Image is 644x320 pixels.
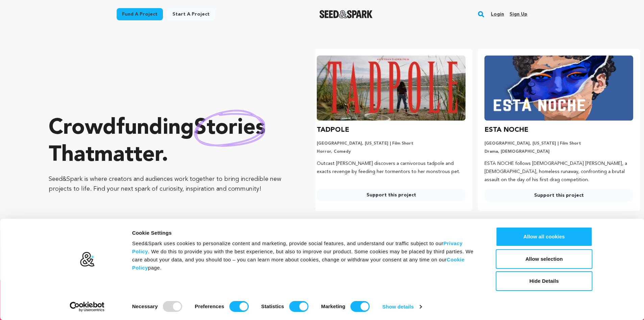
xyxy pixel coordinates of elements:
[317,189,466,201] a: Support this project
[317,125,349,135] h3: TADPOLE
[49,174,288,194] p: Seed&Spark is where creators and audiences work together to bring incredible new projects to life...
[317,56,466,121] img: TADPOLE image
[49,115,288,169] p: Crowdfunding that .
[317,141,466,146] p: [GEOGRAPHIC_DATA], [US_STATE] | Film Short
[261,303,284,309] strong: Statistics
[491,9,504,20] a: Login
[94,145,162,166] span: matter
[484,125,528,135] h3: ESTA NOCHE
[319,10,373,18] a: Seed&Spark Homepage
[484,149,633,154] p: Drama, [DEMOGRAPHIC_DATA]
[167,8,215,20] a: Start a project
[132,303,158,309] strong: Necessary
[496,249,593,269] button: Allow selection
[321,303,345,309] strong: Marketing
[484,160,633,184] p: ESTA NOCHE follows [DEMOGRAPHIC_DATA] [PERSON_NAME], a [DEMOGRAPHIC_DATA], homeless runaway, conf...
[496,227,593,247] button: Allow all cookies
[57,302,117,312] a: Usercentrics Cookiebot - opens in a new window
[132,239,481,272] div: Seed&Spark uses cookies to personalize content and marketing, provide social features, and unders...
[496,271,593,291] button: Hide Details
[317,160,466,176] p: Outcast [PERSON_NAME] discovers a carnivorous tadpole and exacts revenge by feeding her tormentor...
[484,56,633,121] img: ESTA NOCHE image
[484,141,633,146] p: [GEOGRAPHIC_DATA], [US_STATE] | Film Short
[509,9,527,20] a: Sign up
[132,229,481,237] div: Cookie Settings
[484,189,633,201] a: Support this project
[79,252,95,267] img: logo
[194,110,265,147] img: hand sketched image
[195,303,224,309] strong: Preferences
[317,149,466,154] p: Horror, Comedy
[319,10,373,18] img: Seed&Spark Logo Dark Mode
[382,302,422,312] a: Show details
[117,8,163,20] a: Fund a project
